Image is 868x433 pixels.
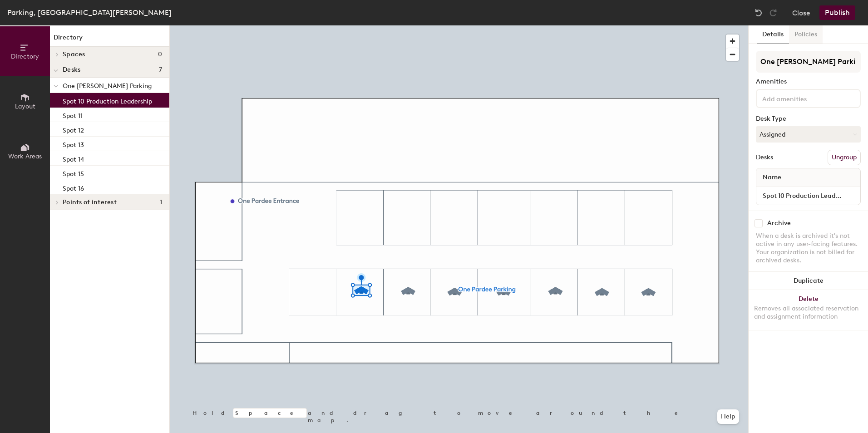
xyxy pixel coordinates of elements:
[50,33,169,47] h1: Directory
[749,272,868,290] button: Duplicate
[758,189,858,202] input: Unnamed desk
[63,51,85,58] span: Spaces
[63,109,83,120] p: Spot 11
[769,8,778,17] img: Redo
[63,182,84,192] p: Spot 16
[160,199,162,206] span: 1
[756,126,861,143] button: Assigned
[749,290,868,330] button: DeleteRemoves all associated reservation and assignment information
[717,409,739,424] button: Help
[757,25,789,44] button: Details
[758,169,786,186] span: Name
[63,124,84,134] p: Spot 12
[63,95,152,105] p: Spot 10 Production Leadership
[159,66,162,74] span: 7
[760,93,842,103] input: Add amenities
[756,232,861,265] div: When a desk is archived it's not active in any user-facing features. Your organization is not bil...
[63,66,80,74] span: Desks
[756,115,861,123] div: Desk Type
[8,153,42,160] span: Work Areas
[754,8,763,17] img: Undo
[767,220,791,227] div: Archive
[754,305,863,321] div: Removes all associated reservation and assignment information
[63,82,152,90] span: One [PERSON_NAME] Parking
[819,5,855,20] button: Publish
[63,138,84,149] p: Spot 13
[63,153,84,163] p: Spot 14
[63,199,117,206] span: Points of interest
[158,51,162,58] span: 0
[792,5,810,20] button: Close
[789,25,823,44] button: Policies
[756,78,861,85] div: Amenities
[63,167,84,178] p: Spot 15
[11,53,39,60] span: Directory
[828,150,861,165] button: Ungroup
[756,154,773,161] div: Desks
[15,103,35,110] span: Layout
[7,7,172,18] div: Parking, [GEOGRAPHIC_DATA][PERSON_NAME]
